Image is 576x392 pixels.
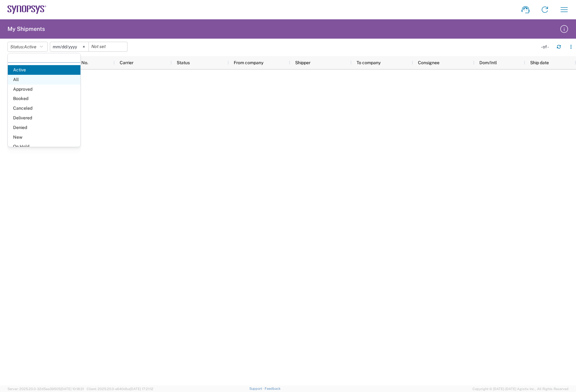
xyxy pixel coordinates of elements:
span: Client: 2025.20.0-e640dba [87,387,153,391]
h2: My Shipments [7,25,45,33]
span: Status [177,60,190,65]
button: Status:Active [7,42,48,52]
span: [DATE] 17:21:12 [130,387,153,391]
span: Booked [8,94,80,103]
span: Active [8,65,80,75]
input: Not set [89,42,127,51]
span: Approved [8,84,80,94]
span: Dom/Intl [479,60,497,65]
span: [DATE] 10:18:31 [60,387,84,391]
span: On Hold [8,142,80,151]
span: Delivered [8,113,80,123]
span: Ship date [530,60,549,65]
span: Canceled [8,103,80,113]
input: Not set [50,42,89,51]
span: Carrier [120,60,133,65]
span: Consignee [418,60,439,65]
a: Feedback [265,387,281,390]
span: Copyright © [DATE]-[DATE] Agistix Inc., All Rights Reserved [473,386,569,392]
span: Shipper [295,60,310,65]
span: Active [24,44,36,49]
span: New [8,132,80,142]
span: From company [234,60,263,65]
span: All [8,75,80,84]
span: Server: 2025.20.0-32d5ea39505 [7,387,84,391]
span: To company [357,60,381,65]
div: - of - [541,44,552,50]
span: Denied [8,123,80,132]
a: Support [249,387,265,390]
